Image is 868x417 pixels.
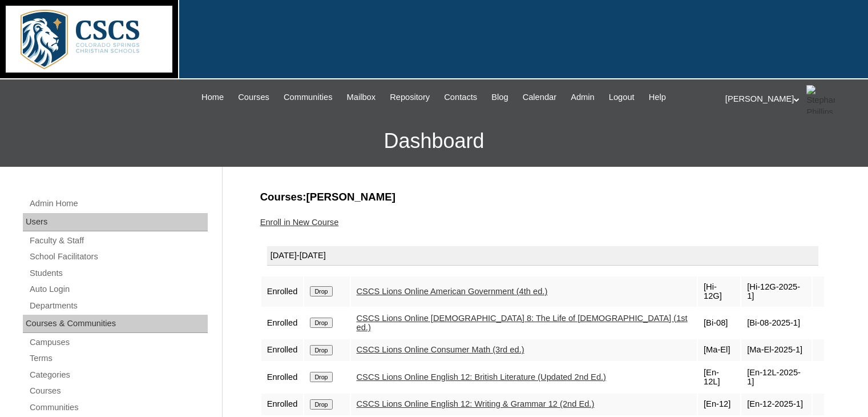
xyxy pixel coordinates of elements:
[603,91,640,104] a: Logout
[310,372,332,382] input: Drop
[310,399,332,410] input: Drop
[310,345,332,355] input: Drop
[232,91,275,104] a: Courses
[278,91,338,104] a: Communities
[357,314,688,332] a: CSCS Lions Online [DEMOGRAPHIC_DATA] 8: The Life of [DEMOGRAPHIC_DATA] (1st ed.)
[29,384,208,398] a: Courses
[29,250,208,264] a: School Facilitators
[260,218,339,227] a: Enroll in New Course
[523,91,556,104] span: Calendar
[29,299,208,313] a: Departments
[310,318,332,328] input: Drop
[267,246,818,266] div: [DATE]-[DATE]
[491,91,508,104] span: Blog
[29,282,208,296] a: Auto Login
[260,190,825,205] h3: Courses:[PERSON_NAME]
[444,91,477,104] span: Contacts
[517,91,562,104] a: Calendar
[741,276,811,307] td: [Hi-12G-2025-1]
[438,91,483,104] a: Contacts
[261,394,304,415] td: Enrolled
[643,91,672,104] a: Help
[357,399,595,408] a: CSCS Lions Online English 12: Writing & Grammar 12 (2nd Ed.)
[310,286,332,296] input: Drop
[29,368,208,382] a: Categories
[357,372,606,382] a: CSCS Lions Online English 12: British Literature (Updated 2nd Ed.)
[29,335,208,350] a: Campuses
[698,362,740,392] td: [En-12L]
[390,91,430,104] span: Repository
[357,345,524,354] a: CSCS Lions Online Consumer Math (3rd ed.)
[261,362,304,392] td: Enrolled
[29,351,208,366] a: Terms
[384,91,435,104] a: Repository
[725,85,857,114] div: [PERSON_NAME]
[261,308,304,338] td: Enrolled
[571,91,595,104] span: Admin
[347,91,376,104] span: Mailbox
[29,266,208,280] a: Students
[29,197,208,211] a: Admin Home
[29,400,208,415] a: Communities
[741,308,811,338] td: [Bi-08-2025-1]
[23,315,208,333] div: Courses & Communities
[486,91,514,104] a: Blog
[29,234,208,248] a: Faculty & Staff
[23,213,208,231] div: Users
[565,91,600,104] a: Admin
[741,362,811,392] td: [En-12L-2025-1]
[698,308,740,338] td: [Bi-08]
[261,339,304,361] td: Enrolled
[357,287,548,296] a: CSCS Lions Online American Government (4th ed.)
[6,6,172,73] img: logo-white.png
[196,91,229,104] a: Home
[741,339,811,361] td: [Ma-El-2025-1]
[741,394,811,415] td: [En-12-2025-1]
[698,339,740,361] td: [Ma-El]
[284,91,333,104] span: Communities
[649,91,666,104] span: Help
[806,85,835,114] img: Stephanie Phillips
[698,394,740,415] td: [En-12]
[201,91,224,104] span: Home
[341,91,382,104] a: Mailbox
[698,276,740,307] td: [Hi-12G]
[609,91,635,104] span: Logout
[261,276,304,307] td: Enrolled
[6,115,862,167] h3: Dashboard
[238,91,269,104] span: Courses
